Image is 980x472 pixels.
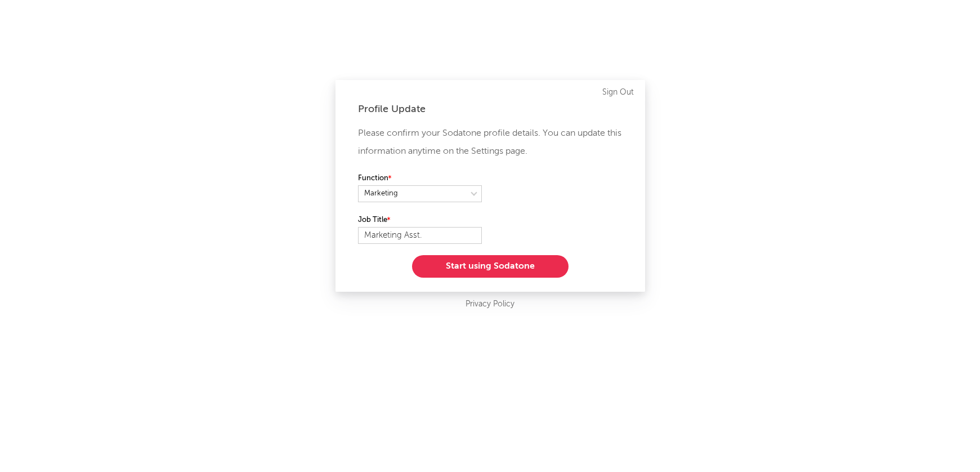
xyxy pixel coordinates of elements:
label: Job Title [358,213,482,227]
a: Privacy Policy [466,297,514,311]
button: Start using Sodatone [412,255,569,278]
label: Function [358,172,482,185]
div: Profile Update [358,103,623,116]
a: Sign Out [602,86,634,99]
p: Please confirm your Sodatone profile details. You can update this information anytime on the Sett... [358,124,623,161]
